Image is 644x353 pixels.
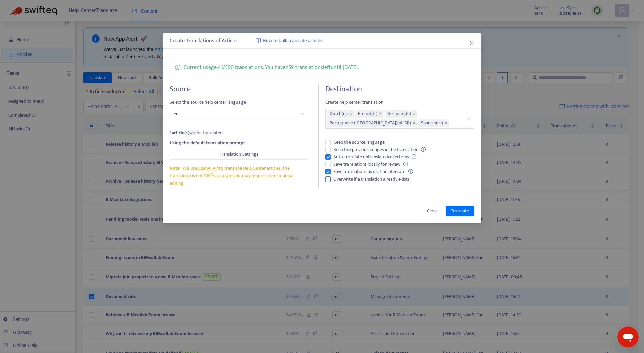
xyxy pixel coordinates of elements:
p: Current usage: 41 / 500 translations . You have 459 translations left until [DATE] . [184,63,359,72]
span: Keep the source language [331,139,387,146]
iframe: Button to launch messaging window [617,326,639,348]
span: Translate [451,207,469,215]
button: Translation Settings [170,149,309,160]
span: Save translations as draft in Intercom [331,168,416,175]
a: How to bulk translate articles [256,37,323,45]
span: Close [427,207,438,215]
span: info-circle [421,147,426,152]
div: will be translated [170,129,309,137]
span: info-circle [175,63,180,70]
div: We use to translate Help Center articles. The translation is not 100% accurate and may require so... [170,165,309,187]
span: close [412,121,416,125]
span: French ( fr ) [358,110,377,118]
span: Select the source help center language [170,99,309,106]
span: How to bulk translate articles [263,37,323,45]
button: Translate [446,206,474,216]
span: Save translations locally for review [331,161,411,168]
button: Close [422,206,443,216]
span: close [469,40,474,46]
strong: 1 article(s) [170,129,189,137]
span: German ( de ) [387,110,411,118]
span: Translation Settings [220,151,258,158]
span: Spanish ( es ) [421,119,443,127]
span: close [349,112,353,116]
span: close [444,121,448,125]
span: close [412,112,416,116]
span: Note: [170,164,180,172]
span: info-circle [408,169,413,174]
div: Using the default translation prompt [170,139,309,147]
span: info-circle [412,154,416,159]
img: image-link [256,38,261,43]
span: Auto-translate untranslated collections [331,153,419,161]
h4: Source [170,85,309,94]
a: OpenAI API [197,164,219,172]
span: Overwrite if a translation already exists [331,175,412,183]
button: Close [468,39,475,47]
span: Keep the previous images in the translation [331,146,428,153]
div: Create Translations of Articles [170,37,475,45]
h4: Destination [325,85,474,94]
span: close [379,112,382,116]
span: info-circle [403,162,408,166]
span: Dutch ( nl ) [330,110,348,118]
span: Portuguese ([GEOGRAPHIC_DATA]) ( pt-BR ) [330,119,411,127]
span: Create help center translation [325,99,474,106]
span: en [174,109,305,119]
